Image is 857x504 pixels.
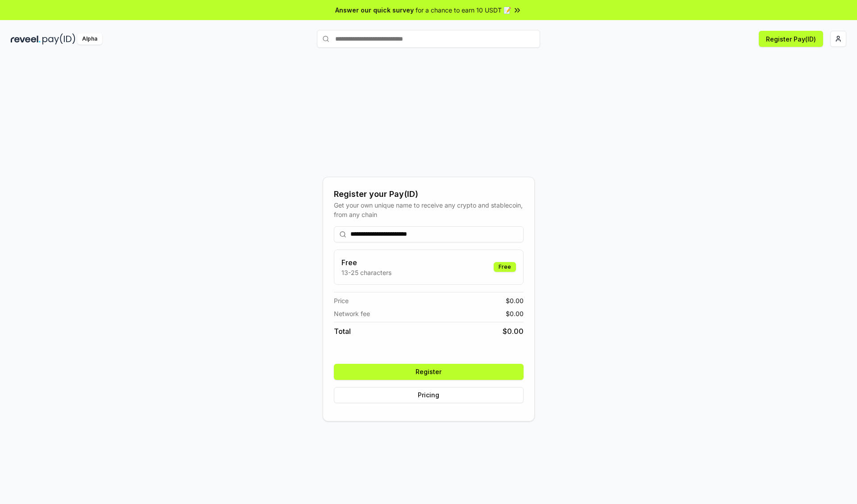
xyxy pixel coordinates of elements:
[334,188,524,200] div: Register your Pay(ID)
[759,31,823,47] button: Register Pay(ID)
[503,326,524,337] span: $ 0.00
[334,309,370,318] span: Network fee
[506,309,524,318] span: $ 0.00
[335,5,414,15] span: Answer our quick survey
[416,5,511,15] span: for a chance to earn 10 USDT 📝
[506,296,524,305] span: $ 0.00
[77,33,102,45] div: Alpha
[334,364,524,380] button: Register
[341,257,391,268] h3: Free
[494,262,516,272] div: Free
[334,326,351,337] span: Total
[334,387,524,403] button: Pricing
[42,33,75,45] img: pay_id
[334,200,524,219] div: Get your own unique name to receive any crypto and stablecoin, from any chain
[341,268,391,277] p: 13-25 characters
[11,33,41,45] img: reveel_dark
[334,296,349,305] span: Price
